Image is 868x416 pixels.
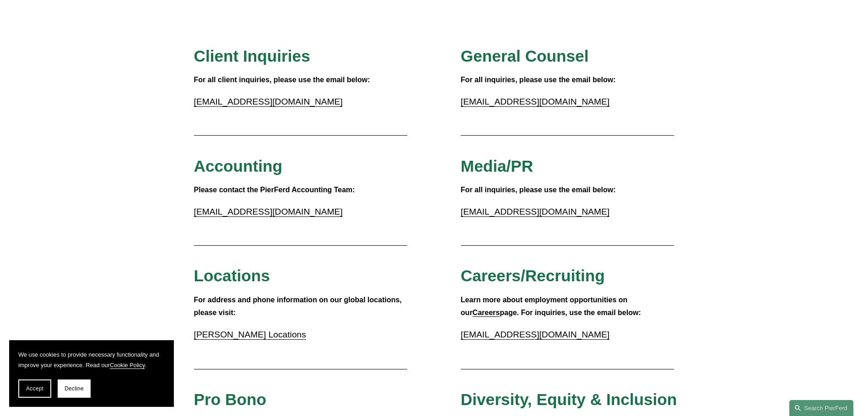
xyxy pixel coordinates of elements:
[461,296,630,317] strong: Learn more about employment opportunities on our
[461,186,616,194] strong: For all inquiries, please use the email below:
[461,157,533,175] span: Media/PR
[18,349,165,370] p: We use cookies to provide necessary functionality and improve your experience. Read our .
[461,390,677,408] span: Diversity, Equity & Inclusion
[26,385,43,392] span: Accept
[194,207,343,216] a: [EMAIL_ADDRESS][DOMAIN_NAME]
[194,296,404,317] strong: For address and phone information on our global locations, please visit:
[18,379,51,398] button: Accept
[194,330,306,339] a: [PERSON_NAME] Locations
[461,330,609,339] a: [EMAIL_ADDRESS][DOMAIN_NAME]
[194,157,283,175] span: Accounting
[461,207,609,216] a: [EMAIL_ADDRESS][DOMAIN_NAME]
[110,362,145,369] a: Cookie Policy
[194,186,355,194] strong: Please contact the PierFerd Accounting Team:
[194,47,310,65] span: Client Inquiries
[473,309,500,316] a: Careers
[9,340,174,407] section: Cookie banner
[461,267,605,284] span: Careers/Recruiting
[789,400,853,416] a: Search this site
[194,76,370,84] strong: For all client inquiries, please use the email below:
[461,97,609,106] a: [EMAIL_ADDRESS][DOMAIN_NAME]
[500,309,641,316] strong: page. For inquiries, use the email below:
[194,97,343,106] a: [EMAIL_ADDRESS][DOMAIN_NAME]
[461,76,616,84] strong: For all inquiries, please use the email below:
[194,390,266,408] span: Pro Bono
[58,379,91,398] button: Decline
[461,47,589,65] span: General Counsel
[65,385,84,392] span: Decline
[194,267,270,284] span: Locations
